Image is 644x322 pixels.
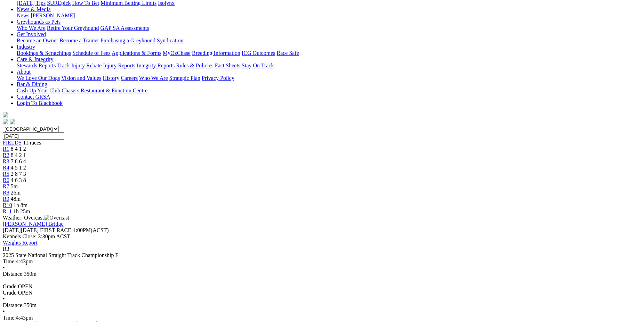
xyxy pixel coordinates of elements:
[17,88,641,94] div: Bar & Dining
[17,13,641,19] div: News & Media
[17,6,51,12] a: News & Media
[3,215,69,221] span: Weather: Overcast
[3,296,5,302] span: •
[3,271,24,277] span: Distance:
[3,158,9,164] a: R3
[3,233,641,240] div: Kennels Close: 3:30pm ACST
[61,75,101,81] a: Vision and Values
[3,265,5,271] span: •
[17,38,58,43] a: Become an Owner
[3,202,12,208] a: R10
[103,63,135,68] a: Injury Reports
[176,63,214,68] a: Rules & Policies
[137,63,175,68] a: Integrity Reports
[40,227,109,233] span: 4:00PM(ACST)
[3,196,9,202] a: R9
[17,75,641,81] div: About
[157,38,183,43] a: Syndication
[3,208,12,214] a: R11
[11,171,26,177] span: 2 8 7 3
[13,208,30,214] span: 1h 25m
[72,50,110,56] a: Schedule of Fees
[14,202,27,208] span: 1h 8m
[11,190,21,196] span: 26m
[3,112,8,117] img: logo-grsa-white.png
[3,308,5,314] span: •
[103,75,119,81] a: History
[17,69,31,75] a: About
[11,146,26,152] span: 8 4 1 2
[3,302,24,308] span: Distance:
[202,75,234,81] a: Privacy Policy
[3,290,18,296] span: Grade:
[3,315,16,321] span: Time:
[3,177,9,183] a: R6
[3,227,39,233] span: [DATE]
[10,119,15,124] img: twitter.svg
[139,75,168,81] a: Who We Are
[59,38,99,43] a: Become a Trainer
[3,290,641,296] div: OPEN
[3,271,641,277] div: 350m
[17,56,54,62] a: Care & Integrity
[3,190,9,196] a: R8
[17,38,641,44] div: Get Involved
[3,171,9,177] a: R5
[17,25,641,31] div: Greyhounds as Pets
[3,246,9,252] span: R3
[3,283,641,290] div: OPEN
[11,177,26,183] span: 4 6 3 8
[17,44,35,50] a: Industry
[100,25,149,31] a: GAP SA Assessments
[11,152,26,158] span: 8 4 2 1
[242,50,275,56] a: ICG Outcomes
[17,13,29,18] a: News
[3,132,64,140] input: Select date
[17,63,641,69] div: Care & Integrity
[17,63,56,68] a: Stewards Reports
[17,81,47,87] a: Bar & Dining
[169,75,200,81] a: Strategic Plan
[57,63,102,68] a: Track Injury Rebate
[40,227,73,233] span: FIRST RACE:
[17,50,71,56] a: Bookings & Scratchings
[3,183,9,189] a: R7
[17,19,61,25] a: Greyhounds as Pets
[3,227,21,233] span: [DATE]
[121,75,138,81] a: Careers
[3,152,9,158] a: R2
[3,221,64,227] a: [PERSON_NAME] Bridge
[11,158,26,164] span: 7 8 6 4
[11,196,21,202] span: 48m
[17,75,60,81] a: We Love Our Dogs
[17,100,63,106] a: Login To Blackbook
[112,50,161,56] a: Applications & Forms
[3,146,9,152] a: R1
[17,88,60,93] a: Cash Up Your Club
[17,50,641,56] div: Industry
[3,258,641,265] div: 4:43pm
[215,63,240,68] a: Fact Sheets
[3,315,641,321] div: 4:43pm
[3,140,22,146] a: FIELDS
[3,165,9,171] a: R4
[276,50,299,56] a: Race Safe
[242,63,274,68] a: Stay On Track
[17,31,46,37] a: Get Involved
[3,252,641,258] div: 2025 State National Straight Track Championship F
[3,302,641,308] div: 350m
[17,94,50,100] a: Contact GRSA
[192,50,240,56] a: Breeding Information
[11,183,18,189] span: 5m
[47,25,99,31] a: Retire Your Greyhound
